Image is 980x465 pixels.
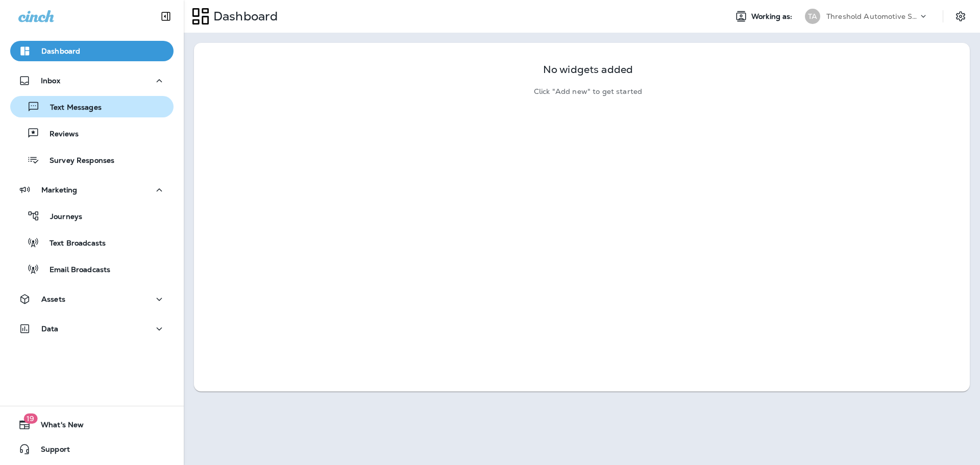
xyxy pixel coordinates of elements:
button: Text Messages [10,96,174,117]
button: Journeys [10,205,174,227]
span: 19 [23,413,37,424]
p: Assets [41,295,65,303]
p: Survey Responses [39,156,114,166]
span: Working as: [751,12,795,21]
p: Dashboard [41,47,80,55]
button: Reviews [10,123,174,144]
div: TA [805,9,820,24]
button: 19What's New [10,414,174,435]
p: Reviews [39,130,79,139]
button: Inbox [10,70,174,91]
span: Support [31,445,70,457]
p: Threshold Automotive Service dba Grease Monkey [826,12,918,20]
p: Journeys [40,212,82,222]
span: What's New [31,421,84,433]
button: Settings [951,7,970,26]
button: Marketing [10,180,174,200]
p: Text Broadcasts [39,239,106,249]
button: Data [10,319,174,339]
p: Inbox [41,77,60,85]
p: Click "Add new" to get started [534,87,642,96]
p: No widgets added [543,65,633,74]
button: Assets [10,289,174,309]
p: Data [41,325,59,333]
button: Support [10,439,174,459]
p: Marketing [41,186,77,194]
button: Email Broadcasts [10,258,174,280]
button: Survey Responses [10,149,174,170]
button: Dashboard [10,41,174,61]
button: Text Broadcasts [10,232,174,253]
p: Email Broadcasts [39,265,110,275]
p: Dashboard [209,9,278,24]
p: Text Messages [40,103,102,113]
button: Collapse Sidebar [152,6,180,27]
